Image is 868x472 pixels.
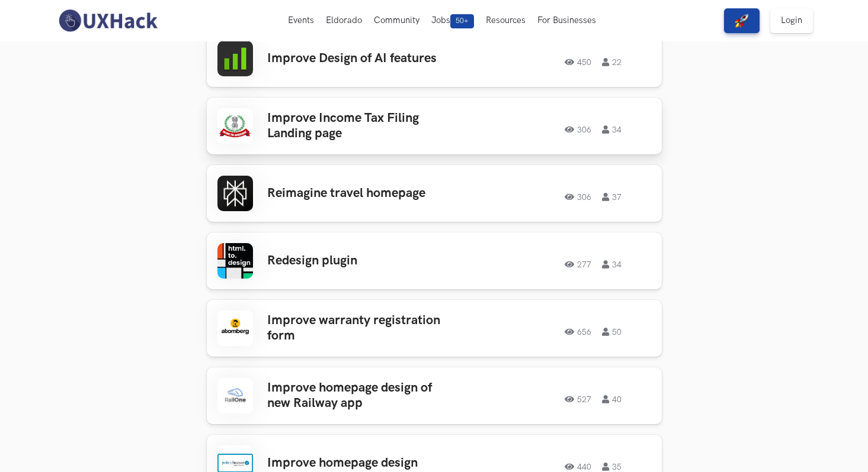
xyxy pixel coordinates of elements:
[267,111,452,142] h3: Improve Income Tax Filing Landing page
[602,58,622,66] span: 22
[602,463,622,471] span: 35
[207,300,662,357] a: Improve warranty registration form 656 50
[565,463,591,471] span: 440
[207,165,662,222] a: Reimagine travel homepage30637
[267,253,452,269] h3: Redesign plugin
[207,98,662,154] a: Improve Income Tax Filing Landing page30634
[565,193,591,201] span: 306
[602,125,622,134] span: 34
[565,260,591,269] span: 277
[565,58,591,66] span: 450
[207,232,662,289] a: Redesign plugin27734
[267,380,452,412] h3: Improve homepage design of new Railway app
[450,14,474,28] span: 50+
[602,260,622,269] span: 34
[207,367,662,424] a: Improve homepage design of new Railway app 527 40
[565,125,591,134] span: 306
[565,395,591,403] span: 527
[602,193,622,201] span: 37
[55,8,161,33] img: UXHack-logo.png
[267,313,452,344] h3: Improve warranty registration form
[735,14,749,28] img: rocket
[267,455,452,471] h3: Improve homepage design
[267,186,452,201] h3: Reimagine travel homepage
[602,395,622,403] span: 40
[565,328,591,336] span: 656
[602,328,622,336] span: 50
[770,8,813,33] a: Login
[207,30,662,87] a: Improve Design of AI features45022
[267,51,452,66] h3: Improve Design of AI features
